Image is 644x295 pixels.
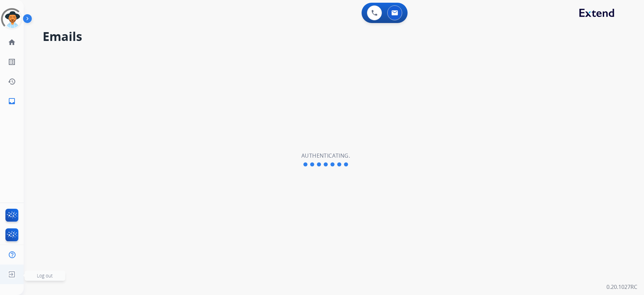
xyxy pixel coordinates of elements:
[8,77,16,86] mat-icon: history
[37,272,53,279] span: Log out
[301,152,350,160] h2: Authenticating.
[8,97,16,105] mat-icon: inbox
[606,283,637,291] p: 0.20.1027RC
[8,38,16,46] mat-icon: home
[8,58,16,66] mat-icon: list_alt
[43,30,628,43] h2: Emails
